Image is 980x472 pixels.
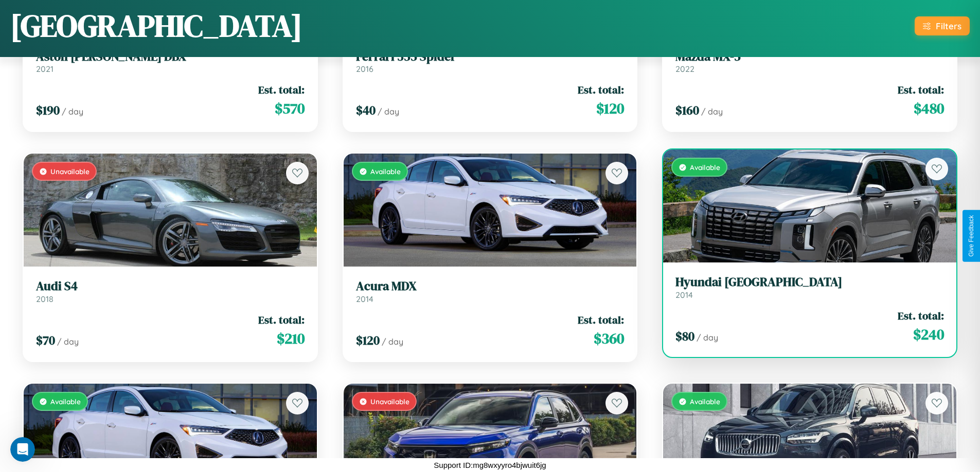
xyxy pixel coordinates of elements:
a: Acura MDX2014 [356,279,625,304]
span: Est. total: [898,308,944,323]
span: Available [370,167,401,176]
span: / day [378,106,399,117]
h3: Acura MDX [356,279,625,294]
span: $ 360 [594,328,624,349]
a: Hyundai [GEOGRAPHIC_DATA]2014 [675,275,944,300]
span: Available [690,397,720,406]
span: $ 240 [913,324,944,345]
h1: [GEOGRAPHIC_DATA] [10,5,302,47]
span: Available [690,163,720,172]
span: $ 190 [36,102,60,119]
span: $ 570 [275,98,305,119]
div: Give Feedback [968,215,975,257]
div: Filters [936,21,961,31]
span: / day [382,336,403,347]
h3: Aston [PERSON_NAME] DBX [36,49,305,64]
span: 2014 [675,290,693,300]
span: Est. total: [258,312,305,327]
span: $ 120 [596,98,624,119]
span: 2016 [356,64,373,74]
h3: Hyundai [GEOGRAPHIC_DATA] [675,275,944,290]
span: $ 160 [675,102,699,119]
span: $ 210 [277,328,305,349]
span: Unavailable [50,167,90,176]
span: Est. total: [578,82,624,97]
iframe: Intercom live chat [10,437,35,462]
span: Available [50,397,81,406]
span: / day [57,336,79,347]
span: $ 120 [356,332,380,349]
span: $ 80 [675,328,694,345]
a: Audi S42018 [36,279,305,304]
h3: Audi S4 [36,279,305,294]
span: 2014 [356,294,373,304]
span: Est. total: [258,82,305,97]
button: Filters [915,16,970,35]
span: Est. total: [578,312,624,327]
span: Est. total: [898,82,944,97]
p: Support ID: mg8wxyyro4bjwuit6jg [434,458,546,472]
a: Ferrari 355 Spider2016 [356,49,625,74]
span: $ 70 [36,332,55,349]
span: / day [62,106,83,117]
span: $ 480 [914,98,944,119]
a: Aston [PERSON_NAME] DBX2021 [36,49,305,74]
span: Unavailable [370,397,409,406]
span: / day [697,332,718,343]
span: 2021 [36,64,54,74]
span: 2018 [36,294,54,304]
span: $ 40 [356,102,376,119]
a: Mazda MX-52022 [675,49,944,74]
span: 2022 [675,64,694,74]
span: / day [701,106,723,117]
